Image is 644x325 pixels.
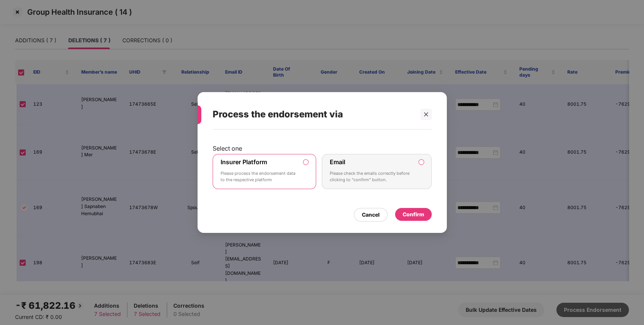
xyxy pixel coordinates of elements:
input: Insurer PlatformPlease process the endorsement data to the respective platform [303,160,308,165]
p: Select one [213,145,432,152]
p: Please check the emails correctly before clicking to “confirm” button. [329,170,413,183]
div: Process the endorsement via [213,100,414,129]
span: close [423,111,428,117]
input: EmailPlease check the emails correctly before clicking to “confirm” button. [419,160,424,165]
div: Cancel [362,211,380,219]
div: Confirm [403,210,424,219]
p: Please process the endorsement data to the respective platform [221,170,298,183]
label: Email [329,158,345,166]
label: Insurer Platform [221,158,267,166]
